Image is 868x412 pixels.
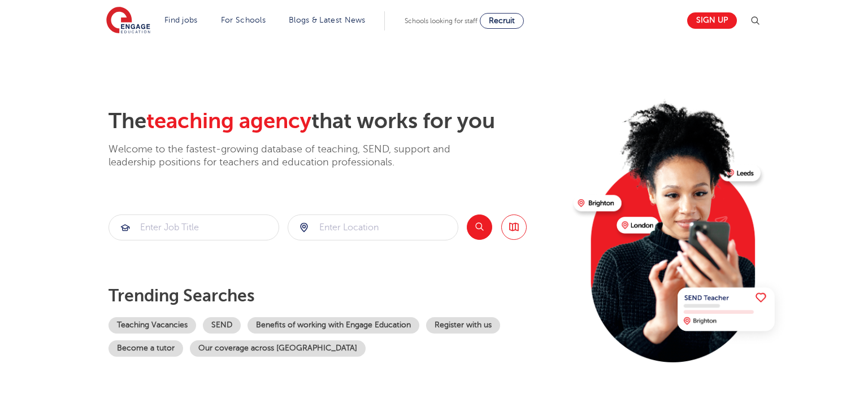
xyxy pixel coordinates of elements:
[288,214,458,240] div: Submit
[467,214,492,240] button: Search
[164,16,198,24] a: Find jobs
[146,109,311,133] span: teaching agency
[190,340,366,357] a: Our coverage across [GEOGRAPHIC_DATA]
[426,317,500,334] a: Register with us
[288,215,458,240] input: Submit
[106,7,150,35] img: Engage Education
[108,317,196,334] a: Teaching Vacancies
[108,214,279,240] div: Submit
[108,286,565,306] p: Trending searches
[203,317,241,334] a: SEND
[108,108,565,134] h2: The that works for you
[289,16,366,24] a: Blogs & Latest News
[405,17,478,25] span: Schools looking for staff
[108,340,183,357] a: Become a tutor
[221,16,266,24] a: For Schools
[489,16,515,25] span: Recruit
[480,13,524,29] a: Recruit
[108,143,481,169] p: Welcome to the fastest-growing database of teaching, SEND, support and leadership positions for t...
[248,317,419,334] a: Benefits of working with Engage Education
[687,12,737,29] a: Sign up
[109,215,279,240] input: Submit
